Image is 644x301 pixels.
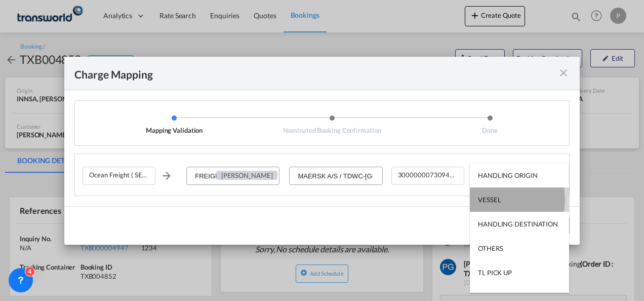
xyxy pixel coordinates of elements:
[10,10,176,21] body: Editor, editor12
[478,268,512,277] div: TL PICK UP
[478,219,558,229] div: HANDLING DESTINATION
[478,195,501,204] div: VESSEL
[478,244,503,253] div: OTHERS
[478,171,538,180] div: HANDLING ORIGIN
